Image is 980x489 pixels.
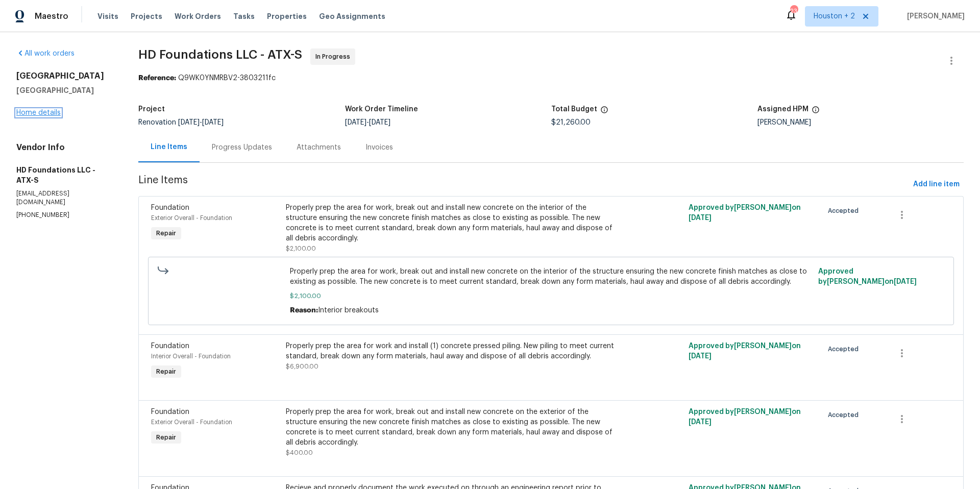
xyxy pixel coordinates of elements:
div: [PERSON_NAME] [757,119,964,126]
span: [DATE] [894,278,917,285]
span: HD Foundations LLC - ATX-S [138,48,302,61]
div: Invoices [365,142,393,153]
span: [PERSON_NAME] [903,11,965,21]
span: Properties [267,11,307,21]
span: Foundation [151,408,189,415]
span: Projects [131,11,162,21]
div: Properly prep the area for work, break out and install new concrete on the exterior of the struct... [286,407,616,448]
span: [DATE] [689,353,712,360]
span: Geo Assignments [319,11,385,21]
span: $2,100.00 [290,291,812,301]
div: Q9WK0YNMRBV2-3803211fc [138,73,964,83]
h5: Total Budget [551,106,597,113]
span: Visits [97,11,118,21]
span: [DATE] [202,119,224,126]
span: Approved by [PERSON_NAME] on [689,343,801,360]
h5: Project [138,106,165,113]
span: Repair [152,228,180,238]
span: $6,900.00 [286,363,318,370]
span: [DATE] [178,119,200,126]
p: [EMAIL_ADDRESS][DOMAIN_NAME] [16,189,114,207]
span: Renovation [138,119,224,126]
button: Add line item [909,175,964,194]
span: Exterior Overall - Foundation [151,215,232,221]
span: - [178,119,224,126]
span: - [345,119,390,126]
h5: HD Foundations LLC - ATX-S [16,165,114,185]
span: Reason: [290,307,318,314]
div: Attachments [297,142,341,153]
span: $2,100.00 [286,246,316,252]
h5: Work Order Timeline [345,106,418,113]
span: Approved by [PERSON_NAME] on [818,268,917,285]
span: Foundation [151,343,189,350]
span: [DATE] [345,119,366,126]
p: [PHONE_NUMBER] [16,211,114,219]
h5: Assigned HPM [757,106,808,113]
span: Houston + 2 [814,11,855,21]
span: The hpm assigned to this work order. [812,106,820,119]
a: Home details [16,109,61,116]
div: Properly prep the area for work, break out and install new concrete on the interior of the struct... [286,203,616,243]
span: Foundation [151,204,189,211]
span: Line Items [138,175,909,194]
span: Approved by [PERSON_NAME] on [689,408,801,426]
span: [DATE] [369,119,390,126]
span: Accepted [828,206,863,216]
span: Tasks [233,13,255,20]
span: Exterior Overall - Foundation [151,419,232,425]
span: [DATE] [689,214,712,222]
h5: [GEOGRAPHIC_DATA] [16,85,114,95]
div: 23 [790,6,797,16]
span: Maestro [35,11,68,21]
span: Add line item [913,178,960,191]
span: Accepted [828,344,863,354]
span: Repair [152,432,180,443]
b: Reference: [138,75,176,82]
span: [DATE] [689,419,712,426]
span: Accepted [828,410,863,420]
span: Properly prep the area for work, break out and install new concrete on the interior of the struct... [290,266,812,287]
div: Line Items [151,142,187,152]
h2: [GEOGRAPHIC_DATA] [16,71,114,81]
div: Properly prep the area for work and install (1) concrete pressed piling. New piling to meet curre... [286,341,616,361]
span: The total cost of line items that have been proposed by Opendoor. This sum includes line items th... [600,106,608,119]
h4: Vendor Info [16,142,114,153]
a: All work orders [16,50,75,57]
span: Interior Overall - Foundation [151,353,231,359]
span: Work Orders [175,11,221,21]
span: In Progress [315,52,354,62]
span: Approved by [PERSON_NAME] on [689,204,801,222]
span: $21,260.00 [551,119,591,126]
div: Progress Updates [212,142,272,153]
span: Repair [152,366,180,377]
span: Interior breakouts [318,307,379,314]
span: $400.00 [286,450,313,456]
